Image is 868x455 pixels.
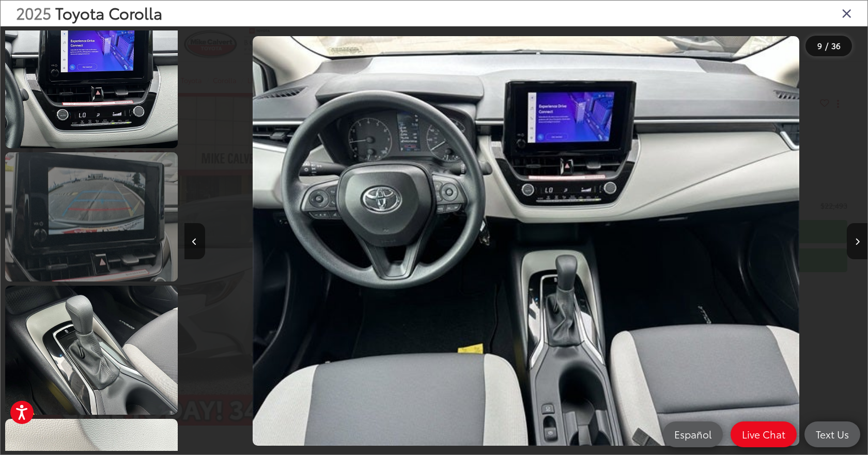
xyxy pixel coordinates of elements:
[737,428,791,441] span: Live Chat
[253,36,799,446] img: 2025 Toyota Corolla LE
[824,42,829,50] span: /
[663,421,723,447] a: Español
[669,428,717,441] span: Español
[804,421,860,447] a: Text Us
[731,421,797,447] a: Live Chat
[847,223,867,259] button: Next image
[817,40,822,51] span: 9
[16,2,51,24] span: 2025
[184,223,205,259] button: Previous image
[4,18,179,149] img: 2025 Toyota Corolla LE
[4,284,179,416] img: 2025 Toyota Corolla LE
[55,2,162,24] span: Toyota Corolla
[831,40,841,51] span: 36
[811,428,854,441] span: Text Us
[842,6,852,20] i: Close gallery
[184,36,867,446] div: 2025 Toyota Corolla LE 8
